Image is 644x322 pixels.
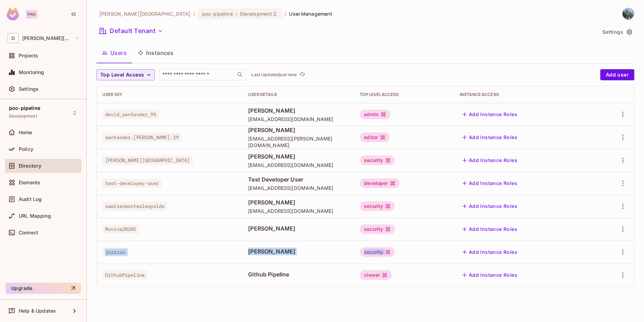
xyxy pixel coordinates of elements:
button: Settings [600,26,634,38]
span: [PERSON_NAME] [248,126,349,134]
div: admin [360,110,390,119]
div: User Key [102,92,237,97]
span: : [235,11,238,17]
span: [EMAIL_ADDRESS][DOMAIN_NAME] [248,185,349,191]
button: Instances [132,44,179,62]
span: Development [9,113,37,119]
span: Elements [19,180,40,185]
button: Users [96,44,132,62]
img: David Santander [622,8,634,19]
button: Add user [600,69,634,80]
span: the active workspace [99,10,190,17]
span: refresh [299,71,305,78]
button: Top Level Access [96,69,155,80]
div: User Details [248,92,349,97]
span: Workspace: david-santander [22,35,72,41]
span: D [8,33,19,43]
span: User Management [289,10,332,17]
span: [PERSON_NAME][GEOGRAPHIC_DATA] [102,156,193,165]
button: Add Instance Roles [460,201,520,212]
span: [PERSON_NAME] [248,153,349,160]
span: Top Level Access [100,71,144,79]
p: Last Updated just now [251,72,297,78]
li: / [285,10,286,17]
div: Pro [26,10,37,18]
span: Github Pipeline [248,271,349,278]
span: [EMAIL_ADDRESS][DOMAIN_NAME] [248,208,349,214]
div: viewer [360,270,392,280]
span: david_santander_95 [102,110,159,119]
div: security [360,224,395,234]
span: Projects [19,53,38,58]
div: Top Level Access [360,92,449,97]
button: Add Instance Roles [460,247,520,258]
span: Monina20205 [102,225,139,234]
span: Click to refresh data [297,71,306,79]
button: Add Instance Roles [460,269,520,281]
span: Settings [19,86,39,92]
button: Add Instance Roles [460,224,520,235]
div: security [360,201,395,211]
span: ramirezmontesleopoldo [102,202,167,211]
span: [PERSON_NAME] [248,225,349,232]
span: test-developer-user [102,179,162,188]
span: Test Developer User [248,176,349,183]
button: Add Instance Roles [460,109,520,120]
li: / [193,10,195,17]
div: Instance Access [460,92,586,97]
span: [EMAIL_ADDRESS][PERSON_NAME][DOMAIN_NAME] [248,135,349,148]
span: poc-pipeline [202,10,233,17]
span: poc-pipeline [9,105,40,111]
button: Add Instance Roles [460,132,520,143]
button: refresh [298,71,306,79]
span: Development [240,10,272,17]
div: developer [360,178,399,188]
span: [PERSON_NAME] [248,107,349,114]
button: Add Instance Roles [460,178,520,189]
span: [EMAIL_ADDRESS][DOMAIN_NAME] [248,162,349,168]
span: Monitoring [19,70,44,75]
button: Add Instance Roles [460,155,520,166]
span: GithubPipeline [102,271,147,280]
span: Connect [19,230,38,235]
button: Upgrade [6,283,81,294]
span: jozarza [102,248,128,257]
div: security [360,247,395,257]
span: santander.[PERSON_NAME].19 [102,133,181,142]
span: Audit Log [19,196,42,202]
button: Default Tenant [96,25,166,37]
div: editor [360,132,390,142]
span: [PERSON_NAME] [248,248,349,255]
span: Home [19,130,32,135]
span: [PERSON_NAME] [248,199,349,206]
span: Directory [19,163,41,169]
div: security [360,155,395,165]
img: SReyMgAAAABJRU5ErkJggg== [7,8,19,21]
span: Help & Updates [19,308,56,314]
span: URL Mapping [19,213,51,219]
span: Policy [19,146,33,152]
span: [EMAIL_ADDRESS][DOMAIN_NAME] [248,116,349,122]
